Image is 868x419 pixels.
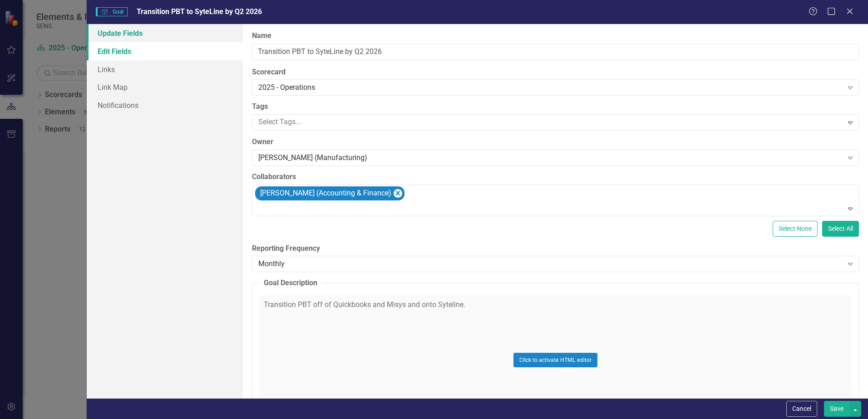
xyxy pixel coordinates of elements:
button: Select All [822,221,859,237]
a: Link Map [87,78,243,96]
div: 2025 - Operations [258,83,843,93]
div: [PERSON_NAME] (Accounting & Finance) [257,187,393,200]
a: Update Fields [87,24,243,42]
a: Links [87,60,243,78]
div: [PERSON_NAME] (Manufacturing) [258,153,843,163]
div: Monthly [258,259,843,269]
input: Goal Name [252,44,859,60]
a: Notifications [87,96,243,114]
span: Transition PBT to SyteLine by Q2 2026 [137,7,262,16]
legend: Goal Description [259,278,322,288]
label: Scorecard [252,67,859,78]
label: Name [252,31,859,41]
label: Collaborators [252,172,859,182]
label: Reporting Frequency [252,244,859,254]
button: Select None [773,221,818,237]
span: Goal [96,7,127,16]
label: Tags [252,102,859,112]
div: Remove Michael Flanagan (Accounting & Finance) [394,189,402,198]
label: Owner [252,137,859,147]
button: Save [824,401,849,417]
button: Cancel [786,401,817,417]
button: Click to activate HTML editor [513,353,597,367]
a: Edit Fields [87,42,243,60]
